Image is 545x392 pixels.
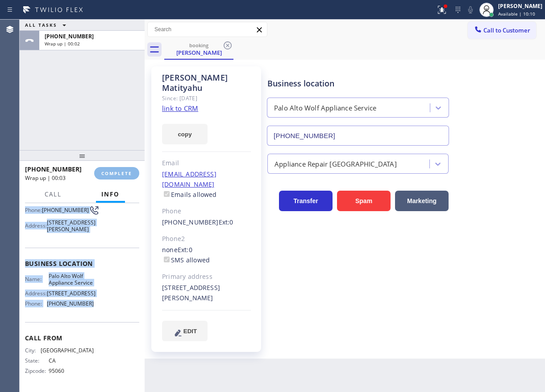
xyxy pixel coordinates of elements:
[178,245,192,254] span: Ext: 0
[45,33,94,40] span: [PHONE_NUMBER]
[337,191,391,211] button: Spam
[274,103,376,113] div: Palo Alto Wolf Appliance Service
[148,22,267,37] input: Search
[162,104,198,113] a: link to CRM
[25,259,139,268] span: Business location
[25,276,49,282] span: Name:
[483,26,530,34] span: Call to Customer
[25,222,47,229] span: Address:
[468,22,536,39] button: Call to Customer
[162,170,216,188] a: [EMAIL_ADDRESS][DOMAIN_NAME]
[162,73,251,93] div: [PERSON_NAME] Matityahu
[49,367,93,374] span: 95060
[162,283,251,303] div: [STREET_ADDRESS][PERSON_NAME]
[162,321,208,341] button: EDIT
[25,367,49,374] span: Zipcode:
[25,174,66,182] span: Wrap up | 00:03
[464,4,477,16] button: Mute
[162,256,210,264] label: SMS allowed
[162,218,219,226] a: [PHONE_NUMBER]
[41,347,94,354] span: [GEOGRAPHIC_DATA]
[162,190,217,199] label: Emails allowed
[165,40,233,59] div: Nadine Matityahu
[165,49,233,57] div: [PERSON_NAME]
[164,191,170,197] input: Emails allowed
[498,2,542,10] div: [PERSON_NAME]
[42,207,89,213] span: [PHONE_NUMBER]
[162,93,251,103] div: Since: [DATE]
[219,218,233,226] span: Ext: 0
[162,158,251,168] div: Email
[279,191,333,211] button: Transfer
[94,167,139,180] button: COMPLETE
[25,290,47,297] span: Address:
[162,234,251,244] div: Phone2
[96,186,125,203] button: Info
[47,219,96,233] span: [STREET_ADDRESS][PERSON_NAME]
[25,300,47,307] span: Phone:
[25,207,42,213] span: Phone:
[39,186,67,203] button: Call
[162,124,208,144] button: copy
[267,78,449,90] div: Business location
[25,347,41,354] span: City:
[45,190,62,198] span: Call
[20,20,75,30] button: ALL TASKS
[498,11,535,17] span: Available | 10:10
[49,273,93,286] span: Palo Alto Wolf Appliance Service
[164,257,170,262] input: SMS allowed
[101,170,132,176] span: COMPLETE
[162,206,251,216] div: Phone
[267,126,449,146] input: Phone Number
[101,190,120,198] span: Info
[47,300,94,307] span: [PHONE_NUMBER]
[47,290,96,297] span: [STREET_ADDRESS]
[165,42,233,49] div: booking
[25,22,57,28] span: ALL TASKS
[49,357,93,364] span: CA
[25,334,139,342] span: Call From
[395,191,449,211] button: Marketing
[25,357,49,364] span: State:
[183,328,197,335] span: EDIT
[25,165,82,173] span: [PHONE_NUMBER]
[45,41,80,47] span: Wrap up | 00:02
[162,245,251,265] div: none
[275,159,397,169] div: Appliance Repair [GEOGRAPHIC_DATA]
[162,272,251,282] div: Primary address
